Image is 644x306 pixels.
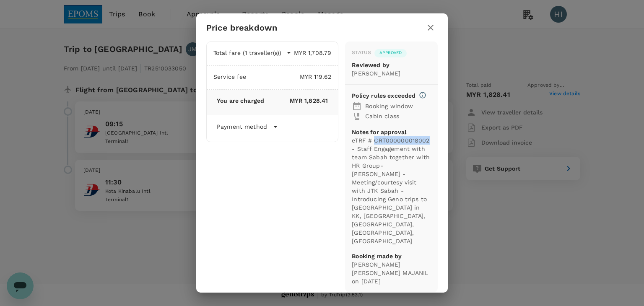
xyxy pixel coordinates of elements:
[206,21,277,34] h6: Price breakdown
[217,96,264,105] p: You are charged
[264,96,328,105] p: MYR 1,828.41
[291,49,331,57] p: MYR 1,708.79
[352,91,415,100] p: Policy rules exceeded
[352,49,371,57] div: Status
[352,252,431,260] p: Booking made by
[352,136,431,245] p: eTRF # CRT000000018002 - Staff Engagement with team Sabah together with HR Group- [PERSON_NAME] -...
[374,50,407,56] span: Approved
[213,49,281,57] p: Total fare (1 traveller(s))
[247,73,332,81] p: MYR 119.62
[213,49,291,57] button: Total fare (1 traveller(s))
[217,122,267,131] p: Payment method
[213,73,247,81] p: Service fee
[352,260,431,285] p: [PERSON_NAME] [PERSON_NAME] MAJANIL on [DATE]
[352,61,431,69] p: Reviewed by
[365,102,431,110] p: Booking window
[365,112,431,120] p: Cabin class
[352,128,431,136] p: Notes for approval
[352,69,431,78] p: [PERSON_NAME]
